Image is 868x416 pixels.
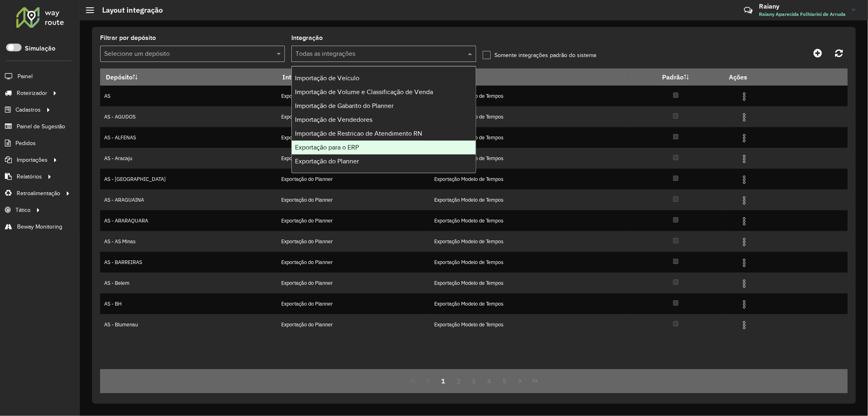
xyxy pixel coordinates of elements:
td: AS - AGUDOS [100,106,277,127]
td: Exportação do Planner [277,106,430,127]
td: Exportação do Planner [277,252,430,273]
span: Roteirizador [17,89,47,97]
td: AS - BH [100,293,277,314]
a: Contato Rápido [739,2,757,19]
button: 4 [481,373,497,389]
td: Exportação Modelo de Tempos [430,210,628,231]
td: Exportação Modelo de Tempos [430,148,628,169]
span: Exportação do Planner [295,158,359,165]
td: Exportação Modelo de Tempos [430,106,628,127]
td: AS - Belem [100,273,277,293]
td: AS - Blumenau [100,314,277,335]
button: 5 [497,373,512,389]
td: Exportação Modelo de Tempos [430,231,628,252]
button: 3 [466,373,482,389]
span: Cadastros [15,106,41,114]
td: AS [100,86,277,106]
label: Simulação [25,44,55,53]
h3: Raiany [759,2,846,10]
td: Exportação Modelo de Tempos [430,127,628,148]
td: Exportação Modelo de Tempos [430,189,628,210]
span: Raiany Aparecida Folhiarini de Arruda [759,11,846,18]
span: Importações [17,156,48,164]
span: Painel de Sugestão [17,122,65,131]
td: AS - ARAGUAINA [100,189,277,210]
th: Depósito [100,68,277,86]
th: Ações [723,68,772,86]
span: Importação de Veículo [295,75,359,81]
td: Exportação do Planner [277,127,430,148]
td: Exportação Modelo de Tempos [430,314,628,335]
td: AS - AS Minas [100,231,277,252]
ng-dropdown-panel: Options list [291,66,476,173]
td: Exportação do Planner [277,314,430,335]
td: AS - ARARAQUARA [100,210,277,231]
button: 2 [451,373,466,389]
td: Exportação do Planner [277,293,430,314]
td: Exportação do Planner [277,231,430,252]
td: Exportação Modelo de Tempos [430,86,628,106]
h2: Layout integração [94,6,163,15]
td: Exportação Modelo de Tempos [430,169,628,189]
span: Retroalimentação [17,189,60,198]
td: Exportação Modelo de Tempos [430,293,628,314]
label: Integração [291,33,323,43]
td: Exportação do Planner [277,210,430,231]
label: Filtrar por depósito [100,33,156,43]
td: Exportação Modelo de Tempos [430,273,628,293]
label: Somente integrações padrão do sistema [483,51,596,59]
td: AS - ALFENAS [100,127,277,148]
span: Exportação para o ERP [295,144,359,151]
td: Exportação do Planner [277,189,430,210]
td: Exportação do Planner [277,86,430,106]
span: Importação de Vendedores [295,116,372,123]
span: Importação de Gabarito do Planner [295,102,394,109]
span: Painel [17,72,33,81]
td: Exportação do Planner [277,273,430,293]
span: Relatórios [17,172,42,181]
td: AS - [GEOGRAPHIC_DATA] [100,169,277,189]
span: Pedidos [15,139,36,147]
button: Last Page [527,373,543,389]
span: Importação de Restricao de Atendimento RN [295,130,422,137]
span: Importação de Volume e Classificação de Venda [295,88,433,95]
span: Tático [15,206,31,214]
th: Padrão [628,68,723,86]
button: 1 [435,373,451,389]
td: Exportação do Planner [277,148,430,169]
td: AS - BARREIRAS [100,252,277,273]
td: Exportação Modelo de Tempos [430,252,628,273]
span: Beway Monitoring [17,222,62,231]
button: Next Page [512,373,528,389]
th: Layout [430,68,628,86]
td: Exportação do Planner [277,169,430,189]
th: Integração [277,68,430,86]
td: AS - Aracaju [100,148,277,169]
